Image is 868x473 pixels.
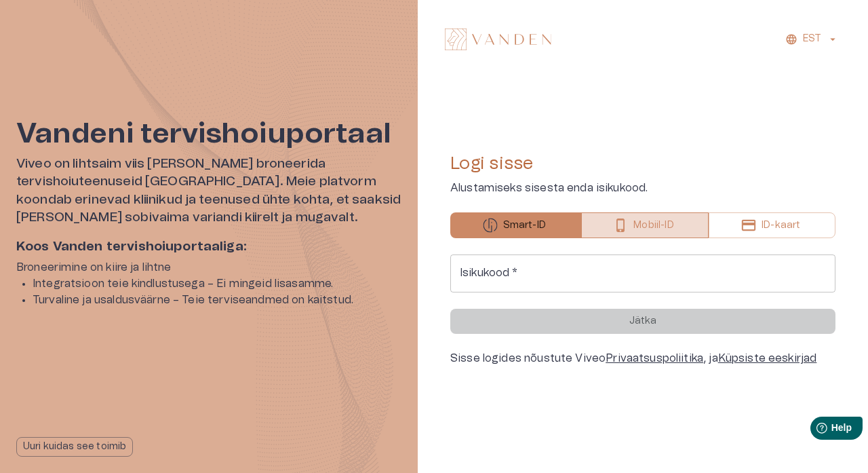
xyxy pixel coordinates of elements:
div: Sisse logides nõustute Viveo , ja [450,350,835,366]
a: Privaatsuspoliitika [606,353,703,364]
p: ID-kaart [762,219,800,233]
button: Uuri kuidas see toimib [16,437,133,457]
button: Mobiil-ID [581,212,709,238]
button: EST [783,29,841,49]
h4: Logi sisse [450,153,835,174]
iframe: Help widget launcher [762,411,868,449]
img: Vanden logo [445,29,551,50]
button: ID-kaart [709,212,835,238]
p: Smart-ID [503,219,546,233]
p: Uuri kuidas see toimib [23,440,126,454]
p: EST [803,32,821,46]
button: Smart-ID [450,212,581,238]
p: Mobiil-ID [633,219,673,233]
p: Alustamiseks sisesta enda isikukood. [450,180,835,196]
a: Küpsiste eeskirjad [718,353,817,364]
